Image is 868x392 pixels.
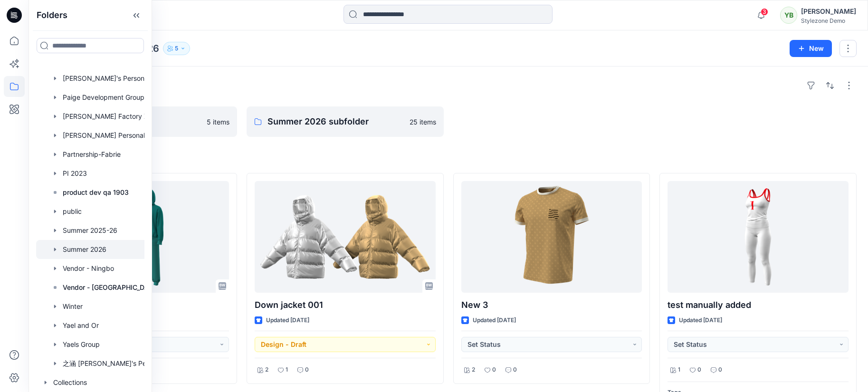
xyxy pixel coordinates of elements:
div: [PERSON_NAME] [801,6,856,17]
p: Vendor - [GEOGRAPHIC_DATA] [63,282,159,293]
a: Down jacket 001 [255,181,436,293]
p: 0 [513,365,517,375]
a: test manually added [668,181,849,293]
p: 2 [472,365,475,375]
p: Updated [DATE] [473,316,516,325]
p: New 3 [461,298,642,312]
p: 5 items [207,117,229,127]
p: 0 [305,365,309,375]
p: 1 [678,365,680,375]
span: 3 [761,8,768,16]
p: test manually added [668,298,849,312]
p: Summer 2026 subfolder [267,115,404,128]
button: 5 [163,42,190,55]
p: Updated [DATE] [266,316,309,325]
a: New 3 [461,181,642,293]
p: product dev qa 1903 [63,187,129,198]
p: Updated [DATE] [679,316,722,325]
p: 25 items [410,117,436,127]
p: 2 [265,365,268,375]
button: New [790,40,832,57]
p: 5 [175,43,178,54]
div: Stylezone Demo [801,17,856,24]
p: Down jacket 001 [255,298,436,312]
p: 0 [492,365,496,375]
h4: Styles [40,152,857,163]
a: Summer 2026 subfolder25 items [247,106,444,137]
p: 0 [697,365,701,375]
p: 1 [286,365,288,375]
p: 0 [718,365,722,375]
div: YB [780,7,797,24]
